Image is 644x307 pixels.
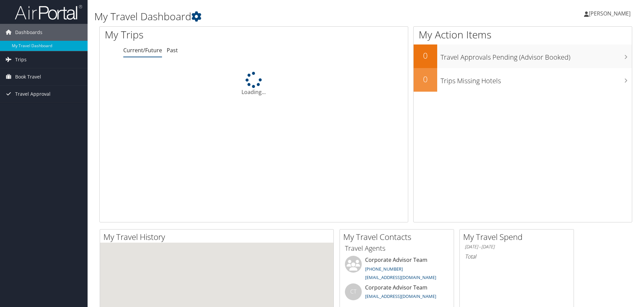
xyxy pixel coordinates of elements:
[414,50,437,61] h2: 0
[589,10,631,17] span: [PERSON_NAME]
[345,283,362,300] div: CT
[123,47,162,54] a: Current/Future
[414,73,437,85] h2: 0
[15,68,41,85] span: Book Travel
[94,9,456,24] h1: My Travel Dashboard
[100,72,408,96] div: Loading...
[463,231,574,243] h2: My Travel Spend
[103,231,333,243] h2: My Travel History
[414,44,632,68] a: 0Travel Approvals Pending (Advisor Booked)
[365,266,403,272] a: [PHONE_NUMBER]
[15,4,82,20] img: airportal-logo.png
[465,244,569,250] h6: [DATE] - [DATE]
[465,253,569,260] h6: Total
[414,28,632,42] h1: My Action Items
[441,73,632,86] h3: Trips Missing Hotels
[15,24,42,41] span: Dashboards
[167,47,178,54] a: Past
[441,49,632,62] h3: Travel Approvals Pending (Advisor Booked)
[15,86,51,102] span: Travel Approval
[343,231,454,243] h2: My Travel Contacts
[342,256,452,283] li: Corporate Advisor Team
[342,283,452,305] li: Corporate Advisor Team
[345,244,449,253] h3: Travel Agents
[105,28,275,42] h1: My Trips
[414,68,632,92] a: 0Trips Missing Hotels
[365,293,436,299] a: [EMAIL_ADDRESS][DOMAIN_NAME]
[15,51,27,68] span: Trips
[584,3,637,24] a: [PERSON_NAME]
[365,274,436,280] a: [EMAIL_ADDRESS][DOMAIN_NAME]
